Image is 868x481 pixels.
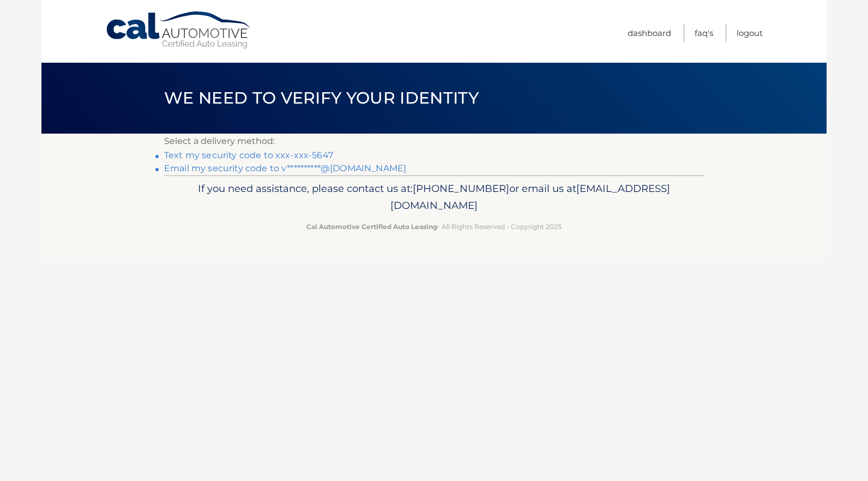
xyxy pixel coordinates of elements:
p: If you need assistance, please contact us at: or email us at [171,180,697,215]
span: We need to verify your identity [164,88,479,108]
a: Cal Automotive [105,11,252,50]
p: - All Rights Reserved - Copyright 2025 [171,221,697,232]
a: Text my security code to xxx-xxx-5647 [164,150,333,160]
p: Select a delivery method: [164,134,704,149]
a: Email my security code to v**********@[DOMAIN_NAME] [164,163,406,173]
a: Logout [737,24,763,42]
span: [PHONE_NUMBER] [413,182,509,195]
a: FAQ's [695,24,713,42]
strong: Cal Automotive Certified Auto Leasing [306,223,437,231]
a: Dashboard [628,24,671,42]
